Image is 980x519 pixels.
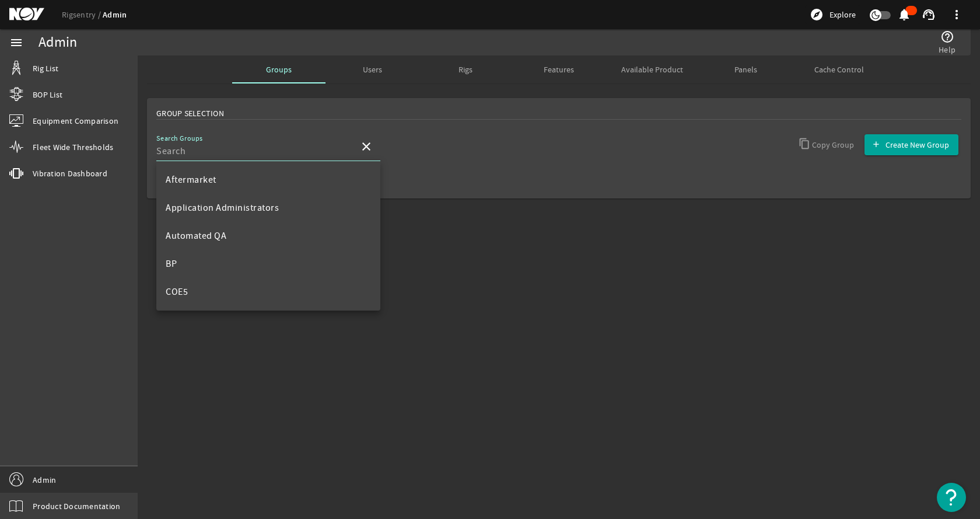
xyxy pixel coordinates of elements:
[544,65,574,74] span: Features
[166,258,177,270] span: BP
[621,65,683,74] span: Available Product
[62,9,103,20] a: Rigsentry
[9,36,23,50] mat-icon: menu
[33,62,58,74] span: Rig List
[33,141,113,153] span: Fleet Wide Thresholds
[33,168,107,179] span: Vibration Dashboard
[939,44,956,55] span: Help
[156,134,203,143] mat-label: Search Groups
[943,1,971,29] button: more_vert
[734,65,757,74] span: Panels
[103,9,127,20] a: Admin
[922,8,936,22] mat-icon: support_agent
[897,8,911,22] mat-icon: notifications
[166,286,188,298] span: COE5
[805,5,860,24] button: Explore
[363,65,382,74] span: Users
[166,230,226,242] span: Automated QA
[9,166,23,180] mat-icon: vibration
[33,500,120,512] span: Product Documentation
[166,202,279,214] span: Application Administrators
[33,89,62,100] span: BOP List
[156,144,350,158] input: Search
[864,134,958,155] button: Create New Group
[266,65,292,74] span: Groups
[166,174,216,186] span: Aftermarket
[459,65,473,74] span: Rigs
[156,107,224,119] span: Group Selection
[829,9,856,20] span: Explore
[885,139,949,151] span: Create New Group
[814,65,864,74] span: Cache Control
[38,37,77,48] div: Admin
[940,30,954,44] mat-icon: help_outline
[937,483,966,512] button: Open Resource Center
[33,474,56,486] span: Admin
[810,8,824,22] mat-icon: explore
[359,140,373,154] mat-icon: close
[33,115,118,127] span: Equipment Comparison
